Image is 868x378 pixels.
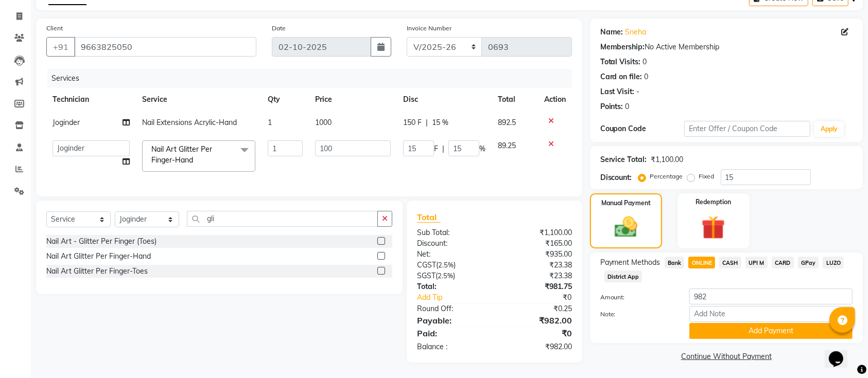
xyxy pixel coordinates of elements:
span: 89.25 [498,141,516,150]
div: No Active Membership [600,42,853,52]
div: ₹935.00 [494,249,579,260]
input: Search or Scan [187,211,378,227]
label: Percentage [650,172,683,181]
div: Sub Total: [409,227,494,238]
span: UPI M [745,257,768,268]
span: 1 [268,118,272,127]
div: Discount: [600,172,632,183]
span: Payment Methods [600,257,661,268]
span: | [426,117,428,128]
div: Net: [409,249,494,260]
span: District App [604,271,643,282]
span: F [434,143,438,154]
div: ( ) [409,271,494,281]
input: Search by Name/Mobile/Email/Code [74,37,256,57]
div: ₹982.00 [494,314,579,327]
th: Price [309,88,397,111]
div: Membership: [600,42,645,52]
div: ₹982.00 [494,341,579,352]
div: Card on file: [600,71,643,82]
input: Add Note [689,306,853,322]
div: Paid: [409,327,494,339]
label: Date [272,24,286,33]
button: +91 [46,37,75,57]
div: ₹0.25 [494,303,579,314]
button: Add Payment [689,323,853,339]
div: ( ) [409,260,494,271]
button: Apply [814,121,844,137]
div: ₹23.38 [494,260,579,271]
img: _cash.svg [607,214,645,240]
div: Last Visit: [600,86,635,97]
span: LUZO [823,257,844,268]
input: Amount [689,289,853,304]
div: ₹1,100.00 [651,154,684,165]
div: Service Total: [600,154,647,165]
span: CASH [719,257,741,268]
span: Nail Art Glitter Per Finger-Hand [151,145,212,165]
a: Sneha [626,27,647,38]
div: ₹1,100.00 [494,227,579,238]
label: Fixed [699,172,715,181]
span: 1000 [315,118,332,127]
label: Redemption [696,197,731,207]
span: CGST [417,260,436,269]
div: Nail Art Glitter Per Finger-Hand [46,251,151,262]
label: Note: [593,310,682,319]
img: _gift.svg [694,213,733,242]
th: Service [136,88,262,111]
div: Services [47,69,580,88]
label: Manual Payment [601,199,651,208]
div: Points: [600,101,623,112]
div: Nail Art - Glitter Per Finger (Toes) [46,236,157,247]
iframe: chat widget [825,337,858,368]
div: - [637,86,640,97]
div: Coupon Code [600,123,684,134]
span: Joginder [53,118,80,127]
span: Nail Extensions Acrylic-Hand [142,118,237,127]
label: Invoice Number [407,24,452,33]
div: Total: [409,281,494,292]
div: Name: [600,27,623,38]
div: Round Off: [409,303,494,314]
th: Action [538,88,572,111]
div: ₹23.38 [494,271,579,281]
span: 2.5% [438,261,454,269]
a: Add Tip [409,292,509,303]
div: ₹981.75 [494,281,579,292]
span: 2.5% [438,272,453,280]
span: 892.5 [498,118,516,127]
th: Total [492,88,538,111]
div: 0 [626,101,630,112]
label: Amount: [593,293,682,302]
div: Discount: [409,238,494,249]
th: Technician [46,88,136,111]
span: Total [417,212,441,223]
span: 15 % [432,117,448,128]
span: SGST [417,271,436,280]
span: Bank [665,257,685,268]
div: ₹0 [494,327,579,339]
span: CARD [772,257,794,268]
div: 0 [643,57,647,67]
span: % [479,143,485,154]
th: Disc [397,88,492,111]
div: Balance : [409,341,494,352]
label: Client [46,24,63,33]
span: 150 F [403,117,422,128]
th: Qty [262,88,309,111]
div: Total Visits: [600,57,641,67]
span: GPay [798,257,819,268]
input: Enter Offer / Coupon Code [684,121,810,137]
a: Continue Without Payment [592,351,861,362]
div: ₹0 [509,292,580,303]
div: 0 [645,71,649,82]
div: ₹165.00 [494,238,579,249]
a: x [193,155,198,165]
span: ONLINE [688,257,715,268]
div: Payable: [409,314,494,327]
div: Nail Art Glitter Per Finger-Toes [46,266,148,277]
span: | [442,143,444,154]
